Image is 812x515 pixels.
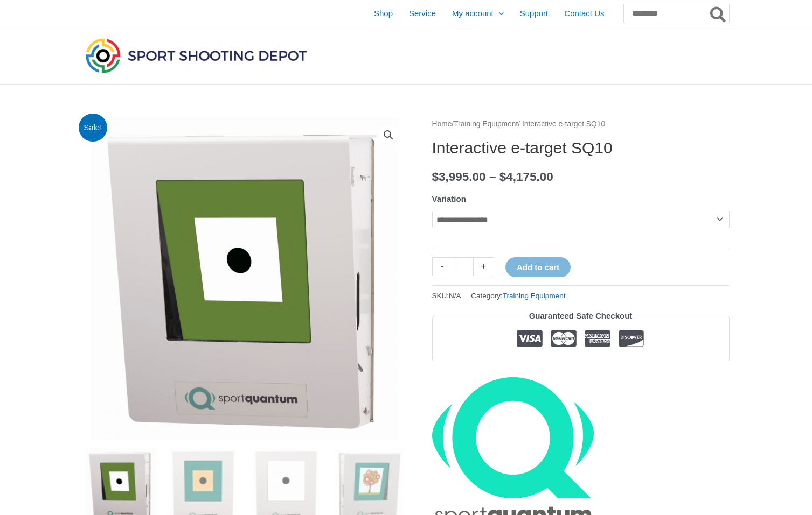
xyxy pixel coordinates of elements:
[432,120,452,128] a: Home
[432,170,439,184] span: $
[489,170,496,184] span: –
[432,289,461,302] span: SKU:
[499,170,553,184] bdi: 4,175.00
[503,292,566,300] a: Training Equipment
[432,117,730,131] nav: Breadcrumb
[83,117,406,440] img: SQ10 Interactive e-target
[432,138,730,158] h1: Interactive e-target SQ10
[432,257,453,276] a: -
[471,289,565,302] span: Category:
[499,170,506,184] span: $
[505,257,571,277] button: Add to cart
[79,114,107,142] span: Sale!
[83,36,309,75] img: Sport Shooting Depot
[525,308,637,323] legend: Guaranteed Safe Checkout
[432,194,466,203] label: Variation
[453,257,474,276] input: Product quantity
[474,257,494,276] a: +
[454,120,518,128] a: Training Equipment
[708,4,729,23] button: Search
[379,125,398,145] a: View full-screen image gallery
[449,292,461,300] span: N/A
[432,170,486,184] bdi: 3,995.00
